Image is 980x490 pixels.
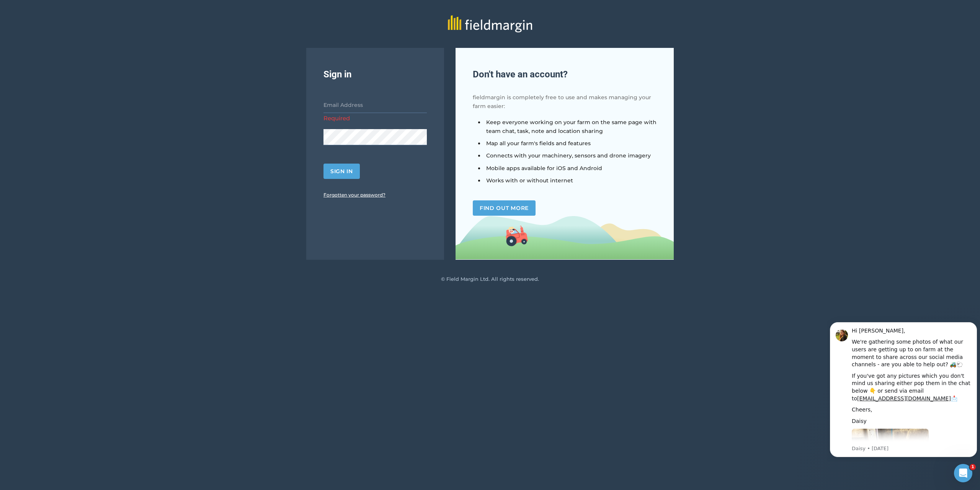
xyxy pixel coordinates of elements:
li: Map all your farm ' s fields and features [484,139,657,147]
a: Find out more [473,200,536,216]
a: Forgotten your password? [323,192,385,198]
li: Works with or without internet [484,176,657,185]
p: fieldmargin is completely free to use and makes managing your farm easier: [473,93,657,110]
li: Connects with your machinery, sensors and drone imagery [484,151,657,160]
button: Sign in [323,164,360,179]
li: Keep everyone working on your farm on the same page with team chat, task, note and location sharing [484,118,657,135]
li: Mobile apps available for iOS and Android [484,164,657,172]
iframe: Intercom live chat [954,464,972,482]
p: © Field Margin Ltd. All rights reserved. [15,275,965,283]
div: Required [323,114,427,123]
input: Email Address [323,97,427,113]
h2: Sign in [323,67,427,82]
iframe: Intercom notifications message [827,315,980,462]
img: fieldmargin logo [448,15,532,33]
h2: Don ' t have an account? [473,67,657,82]
span: 1 [970,464,976,470]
